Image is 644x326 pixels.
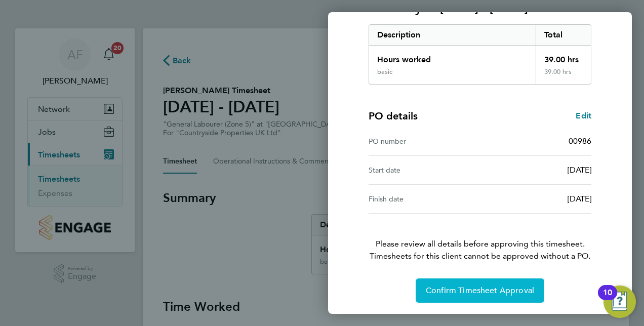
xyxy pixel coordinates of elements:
[356,250,603,262] span: Timesheets for this client cannot be approved without a PO.
[369,24,591,85] div: Summary of 25 - 31 Aug 2025
[416,278,544,303] button: Confirm Timesheet Approval
[369,193,480,205] div: Finish date
[576,110,591,122] a: Edit
[369,164,480,176] div: Start date
[480,164,591,176] div: [DATE]
[377,68,392,76] div: basic
[369,109,418,123] h4: PO details
[536,25,591,45] div: Total
[369,135,480,147] div: PO number
[536,68,591,84] div: 39.00 hrs
[576,111,591,120] span: Edit
[480,193,591,205] div: [DATE]
[356,214,603,262] p: Please review all details before approving this timesheet.
[369,46,536,68] div: Hours worked
[369,25,536,45] div: Description
[536,46,591,68] div: 39.00 hrs
[603,286,636,318] button: Open Resource Center, 10 new notifications
[603,293,612,306] div: 10
[569,136,591,146] span: 00986
[426,286,534,296] span: Confirm Timesheet Approval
